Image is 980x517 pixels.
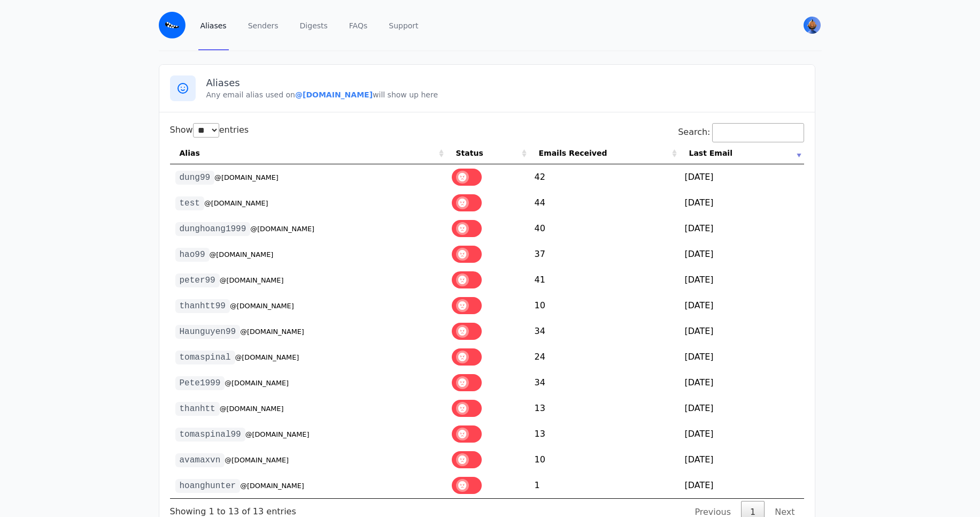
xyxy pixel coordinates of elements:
[680,142,804,164] th: Last Email: activate to sort column ascending
[529,344,680,370] td: 24
[680,370,804,396] td: [DATE]
[175,351,235,364] code: tomaspinal
[680,447,804,473] td: [DATE]
[206,77,804,89] h3: Aliases
[680,421,804,447] td: [DATE]
[680,267,804,293] td: [DATE]
[240,328,304,336] small: @[DOMAIN_NAME]
[712,123,804,142] input: Search:
[175,248,210,262] code: hao99
[804,17,821,34] img: Dung's Avatar
[529,318,680,344] td: 34
[250,225,314,233] small: @[DOMAIN_NAME]
[170,125,249,135] label: Show entries
[295,90,373,99] b: @[DOMAIN_NAME]
[529,396,680,421] td: 13
[175,299,230,313] code: thanhtt99
[680,216,804,241] td: [DATE]
[175,453,225,467] code: avamaxvn
[529,241,680,267] td: 37
[175,402,220,416] code: thanhtt
[245,430,310,438] small: @[DOMAIN_NAME]
[529,293,680,318] td: 10
[680,396,804,421] td: [DATE]
[175,479,241,493] code: hoanghunter
[529,142,680,164] th: Emails Received: activate to sort column ascending
[529,421,680,447] td: 13
[529,216,680,241] td: 40
[175,196,204,210] code: test
[680,241,804,267] td: [DATE]
[230,302,294,310] small: @[DOMAIN_NAME]
[680,293,804,318] td: [DATE]
[529,267,680,293] td: 41
[529,164,680,190] td: 42
[235,353,299,361] small: @[DOMAIN_NAME]
[680,318,804,344] td: [DATE]
[220,276,284,284] small: @[DOMAIN_NAME]
[680,164,804,190] td: [DATE]
[159,12,186,39] img: Email Monster
[802,16,822,35] button: User menu
[175,222,251,236] code: dunghoang1999
[210,250,274,258] small: @[DOMAIN_NAME]
[446,142,529,164] th: Status: activate to sort column ascending
[175,273,220,287] code: peter99
[225,379,289,387] small: @[DOMAIN_NAME]
[214,173,279,181] small: @[DOMAIN_NAME]
[175,428,245,442] code: tomaspinal99
[175,325,241,339] code: Haunguyen99
[680,344,804,370] td: [DATE]
[529,447,680,473] td: 10
[193,123,219,138] select: Showentries
[170,142,446,164] th: Alias: activate to sort column ascending
[240,482,304,490] small: @[DOMAIN_NAME]
[529,370,680,396] td: 34
[206,89,804,100] p: Any email alias used on will show up here
[204,199,268,207] small: @[DOMAIN_NAME]
[680,473,804,498] td: [DATE]
[529,473,680,498] td: 1
[529,190,680,216] td: 44
[175,376,225,390] code: Pete1999
[680,190,804,216] td: [DATE]
[175,171,215,185] code: dung99
[225,456,289,464] small: @[DOMAIN_NAME]
[678,127,804,137] label: Search:
[220,405,284,413] small: @[DOMAIN_NAME]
